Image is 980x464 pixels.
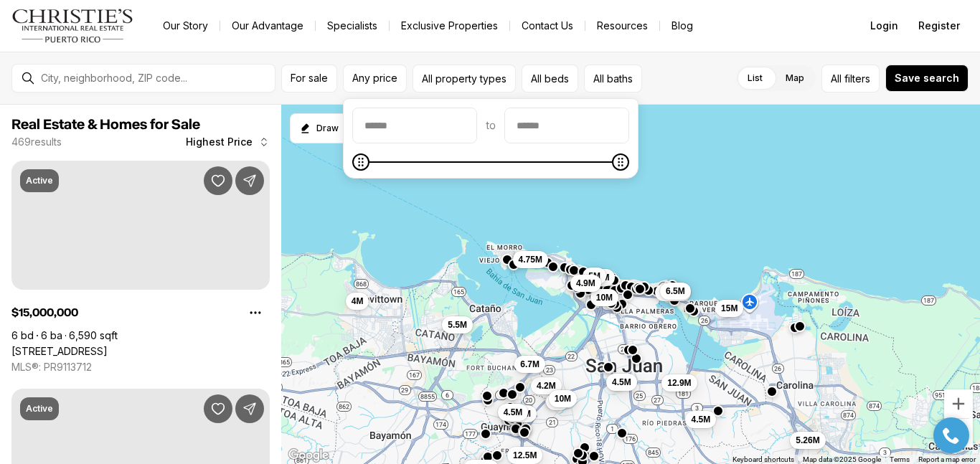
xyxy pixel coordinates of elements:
button: 4.5M [685,411,716,428]
button: 6.7M [514,356,545,373]
button: For sale [281,65,337,93]
button: All property types [413,65,516,93]
span: 10M [596,292,613,303]
button: 10M [549,390,577,407]
button: Property options [241,298,270,327]
span: Maximum [612,153,629,171]
span: 12.9M [667,377,691,389]
span: 6.5M [666,285,685,297]
span: Save search [895,72,959,84]
span: 15M [721,303,738,314]
span: Map data ©2025 Google [803,455,881,463]
span: 10M [555,393,571,404]
input: priceMin [353,108,476,143]
span: 4.9M [576,278,595,289]
a: 20 AMAPOLA ST, CAROLINA PR, 00979 [11,345,108,358]
span: 4.5M [504,407,523,418]
a: Terms (opens in new tab) [890,455,910,463]
span: to [486,120,496,131]
span: 5.26M [796,435,819,446]
button: 12.5M [507,447,542,464]
button: 6.5M [660,283,691,300]
button: Save Property: 20 AMAPOLA ST [204,166,232,195]
button: Any price [343,65,407,93]
button: 6.75M [655,284,690,301]
span: 5M [588,270,600,282]
button: Login [862,11,907,40]
span: 5.5M [448,319,467,331]
span: 12.5M [513,450,537,461]
button: 4.5M [498,404,529,421]
a: Our Story [151,16,220,36]
span: filters [844,71,870,86]
a: Report a map error [918,455,976,463]
button: Save search [885,65,969,92]
a: Specialists [316,16,389,36]
span: For sale [291,72,328,84]
span: 6.7M [520,359,540,370]
button: 4.9M [570,275,601,292]
span: Any price [352,72,397,84]
img: logo [11,9,134,43]
button: All baths [584,65,642,93]
span: 4M [352,295,364,307]
span: Login [870,20,898,32]
a: Exclusive Properties [390,16,509,36]
span: Real Estate & Homes for Sale [11,118,200,132]
button: Zoom in [944,389,973,418]
button: Allfilters [821,65,880,93]
button: All beds [522,65,578,93]
p: Active [26,175,53,186]
span: Register [918,20,960,32]
span: 4.5M [612,377,631,388]
button: 5M [546,393,570,410]
span: All [831,71,842,86]
button: 12.9M [661,374,697,392]
button: 10M [590,289,618,306]
button: Register [910,11,969,40]
button: 5M [583,267,606,285]
input: priceMax [505,108,628,143]
span: Highest Price [186,136,253,148]
span: 4.75M [519,254,542,265]
button: 15M [715,300,743,317]
button: 5.5M [442,316,473,333]
button: Share Property [235,394,264,423]
button: Start drawing [290,113,348,143]
button: 4.75M [513,251,548,268]
span: 4.2M [537,380,556,392]
button: 5.26M [790,432,825,449]
a: Resources [585,16,659,36]
button: Share Property [235,166,264,195]
button: 4.5M [606,374,637,391]
p: 469 results [11,136,62,148]
button: Save Property: 602 BARBOSA AVE [204,394,232,423]
label: Map [774,65,816,91]
span: Minimum [352,153,369,171]
button: 4.2M [531,377,562,394]
button: 4M [346,293,369,310]
span: 4.5M [691,414,710,425]
a: Our Advantage [220,16,315,36]
p: Active [26,403,53,415]
button: Highest Price [177,128,278,156]
label: List [736,65,774,91]
button: Contact Us [510,16,585,36]
a: Blog [660,16,705,36]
